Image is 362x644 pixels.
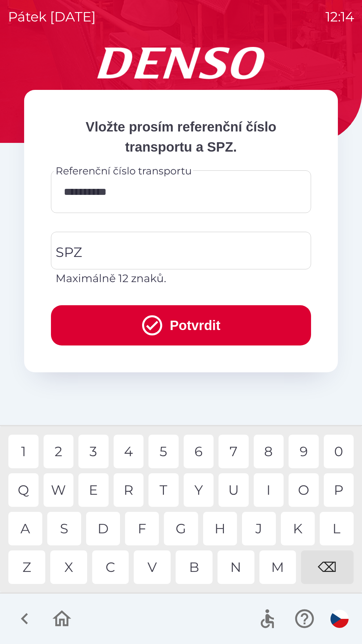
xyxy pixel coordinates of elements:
[8,7,96,27] p: pátek [DATE]
[51,305,311,345] button: Potvrdit
[330,610,349,628] img: cs flag
[325,7,354,27] p: 12:14
[51,117,311,157] p: Vložte prosím referenční číslo transportu a SPZ.
[24,47,338,79] img: Logo
[56,270,306,286] p: Maximálně 12 znaků.
[56,164,192,178] label: Referenční číslo transportu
